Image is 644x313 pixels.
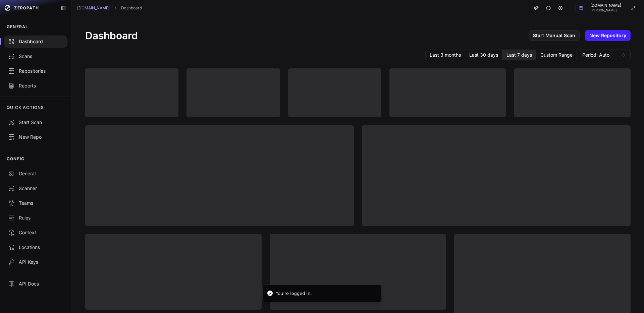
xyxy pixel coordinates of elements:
[590,4,621,7] span: [DOMAIN_NAME]
[590,9,621,12] span: [PERSON_NAME]
[77,5,142,11] nav: breadcrumb
[8,134,63,140] div: New Repo
[8,214,63,221] div: Rules
[8,280,63,287] div: API Docs
[7,24,28,29] p: GENERAL
[502,50,536,60] button: Last 7 days
[8,259,63,265] div: API Keys
[276,290,312,297] div: You're logged in.
[529,30,580,41] a: Start Manual Scan
[585,30,631,41] a: New Repository
[77,5,110,11] a: [DOMAIN_NAME]
[8,119,63,126] div: Start Scan
[582,52,609,58] span: Period: Auto
[536,50,577,60] button: Custom Range
[8,185,63,192] div: Scanner
[425,50,465,60] button: Last 3 months
[465,50,502,60] button: Last 30 days
[621,52,626,58] svg: caret sort,
[121,5,142,11] a: Dashboard
[8,38,63,45] div: Dashboard
[8,200,63,206] div: Teams
[7,156,24,162] p: CONFIG
[8,244,63,251] div: Locations
[8,82,63,89] div: Reports
[8,68,63,74] div: Repositories
[14,5,39,11] span: ZEROPATH
[85,29,138,42] h1: Dashboard
[7,105,44,110] p: QUICK ACTIONS
[8,53,63,60] div: Scans
[8,229,63,236] div: Context
[3,3,55,13] a: ZEROPATH
[8,170,63,177] div: General
[113,6,118,10] svg: chevron right,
